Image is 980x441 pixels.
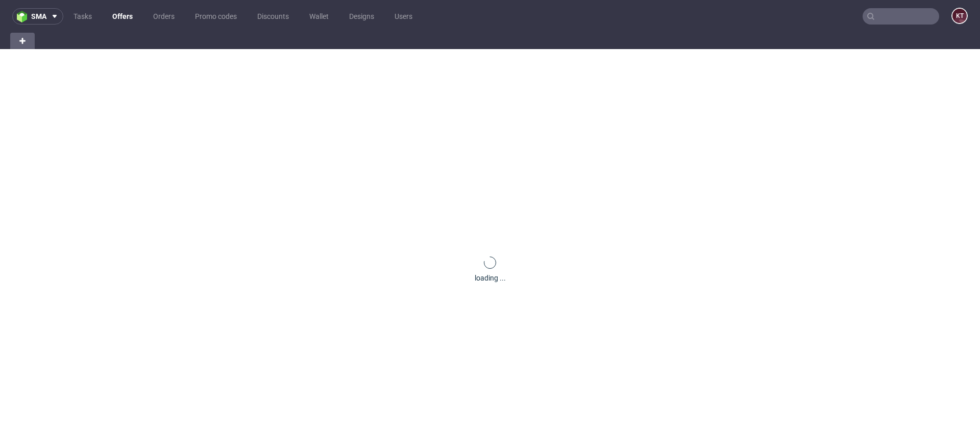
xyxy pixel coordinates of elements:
a: Offers [106,8,139,25]
span: sma [31,13,46,20]
a: Wallet [303,8,335,25]
a: Tasks [67,8,98,25]
button: sma [12,8,63,25]
a: Orders [147,8,181,25]
a: Users [388,8,419,25]
img: logo [17,11,31,22]
a: Designs [343,8,380,25]
figcaption: KT [952,9,967,23]
a: Promo codes [189,8,243,25]
a: Discounts [251,8,295,25]
div: loading ... [475,273,506,283]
